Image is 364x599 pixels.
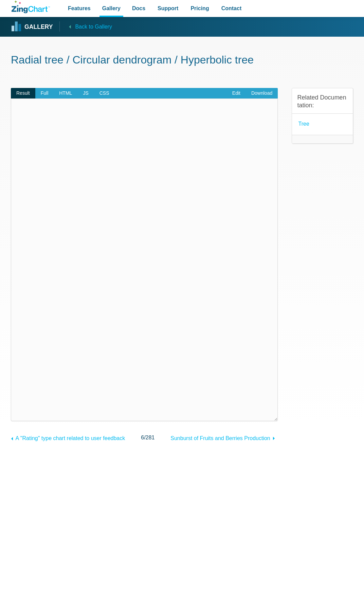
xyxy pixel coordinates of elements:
span: Gallery [102,4,121,13]
a: ZingChart Logo. Click to return to the homepage [12,1,50,13]
span: A "Rating" type chart related to user feedback [16,435,125,441]
span: / [141,433,154,442]
span: Sunburst of Fruits and Berries Production [170,435,270,441]
a: Gallery [12,22,53,32]
span: Support [158,4,178,13]
span: Pricing [190,4,209,13]
a: Sunburst of Fruits and Berries Production [170,432,278,443]
h1: Radial tree / Circular dendrogram / Hyperbolic tree [11,53,353,68]
a: Edit [227,88,246,99]
a: A "Rating" type chart related to user feedback [11,432,125,443]
a: Download [246,88,278,99]
span: Full [35,88,54,99]
span: Features [68,4,91,13]
span: HTML [54,88,77,99]
a: tree [298,119,309,128]
span: 281 [146,435,155,440]
span: JS [77,88,94,99]
strong: Gallery [24,24,53,30]
span: Contact [221,4,242,13]
span: 6 [141,435,144,440]
span: Docs [132,4,145,13]
a: Back to Gallery [59,21,112,31]
span: Result [11,88,35,99]
span: Back to Gallery [75,22,112,31]
h3: Related Documentation: [297,94,347,110]
span: CSS [94,88,115,99]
